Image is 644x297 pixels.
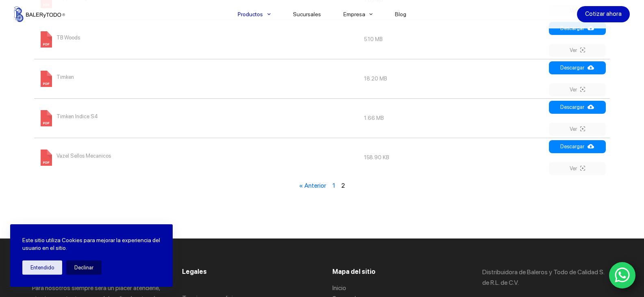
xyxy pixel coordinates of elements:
[360,59,547,98] td: 18.20 MB
[56,71,74,84] span: Timken
[360,20,547,59] td: 5.10 MB
[38,75,74,81] a: Timken
[332,182,335,189] a: 1
[549,140,606,153] a: Descargar
[549,101,606,114] a: Descargar
[22,236,160,252] p: Este sitio utiliza Cookies para mejorar la experiencia del usuario en el sitio.
[549,162,606,175] a: Ver
[332,267,462,277] h3: Mapa del sitio
[609,262,636,289] a: WhatsApp
[56,110,98,123] span: Timken Indice S4
[182,268,207,275] span: Legales
[482,267,612,288] p: Distribuidora de Baleros y Todo de Calidad S. de R.L. de C.V.
[549,61,606,74] a: Descargar
[549,83,606,96] a: Ver
[56,31,80,44] span: TB Woods
[299,182,326,189] a: « Anterior
[22,260,62,275] button: Entendido
[549,44,606,57] a: Ver
[38,115,98,121] a: Timken Indice S4
[14,7,65,22] img: Balerytodo
[360,138,547,177] td: 158.90 KB
[332,284,346,292] a: Inicio
[38,36,80,42] a: TB Woods
[549,123,606,136] a: Ver
[56,150,111,163] span: Vazel Sellos Mecanicos
[341,182,345,189] span: 2
[360,98,547,138] td: 1.66 MB
[577,6,630,22] a: Cotizar ahora
[66,260,102,275] button: Declinar
[38,154,111,160] a: Vazel Sellos Mecanicos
